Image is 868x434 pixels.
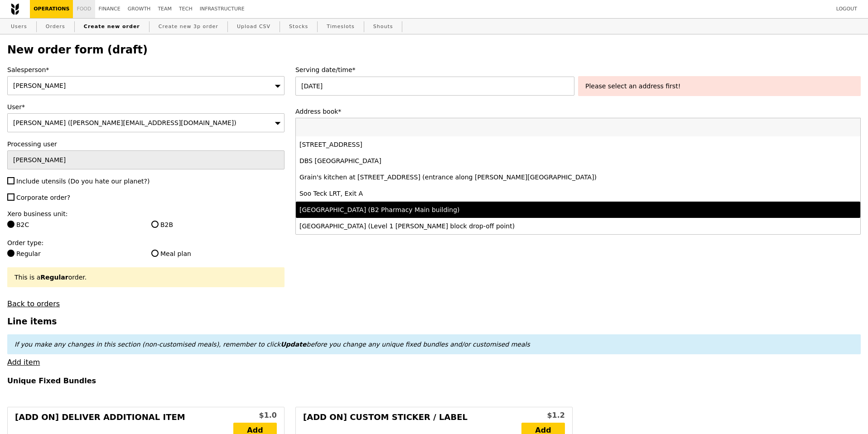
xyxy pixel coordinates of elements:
[151,220,285,229] label: B2B
[295,107,861,116] label: Address book*
[7,140,285,149] label: Processing user
[7,221,14,228] input: B2C
[370,19,397,35] a: Shouts
[151,221,159,228] input: B2B
[299,189,718,198] div: Soo Teck LRT, Exit A
[7,177,14,184] input: Include utensils (Do you hate our planet?)
[80,19,144,35] a: Create new order
[585,82,854,91] div: Please select an address first!
[323,19,358,35] a: Timeslots
[299,156,718,165] div: DBS [GEOGRAPHIC_DATA]
[151,249,285,258] label: Meal plan
[295,77,574,96] input: Serving date
[299,173,718,182] div: Grain's kitchen at [STREET_ADDRESS] (entrance along [PERSON_NAME][GEOGRAPHIC_DATA])
[233,19,274,35] a: Upload CSV
[280,341,306,348] b: Update
[11,3,19,15] img: Grain logo
[14,273,277,282] div: This is a order.
[13,82,66,89] span: [PERSON_NAME]
[7,238,285,247] label: Order type:
[7,317,861,326] h3: Line items
[233,410,277,421] div: $1.0
[299,140,718,149] div: [STREET_ADDRESS]
[7,376,861,385] h4: Unique Fixed Bundles
[7,358,40,366] a: Add item
[40,274,68,281] b: Regular
[285,19,312,35] a: Stocks
[7,65,285,74] label: Salesperson*
[155,19,222,35] a: Create new 3p order
[7,209,285,218] label: Xero business unit:
[7,250,14,257] input: Regular
[13,119,236,126] span: [PERSON_NAME] ([PERSON_NAME][EMAIL_ADDRESS][DOMAIN_NAME])
[299,205,718,214] div: [GEOGRAPHIC_DATA] (B2 Pharmacy Main building)
[7,193,14,201] input: Corporate order?
[7,19,31,35] a: Users
[151,250,159,257] input: Meal plan
[521,410,565,421] div: $1.2
[16,194,70,201] span: Corporate order?
[295,65,861,74] label: Serving date/time*
[7,43,861,56] h2: New order form (draft)
[7,102,285,111] label: User*
[7,220,140,229] label: B2C
[7,249,140,258] label: Regular
[299,222,718,231] div: [GEOGRAPHIC_DATA] (Level 1 [PERSON_NAME] block drop-off point)
[7,299,60,308] a: Back to orders
[16,178,149,185] span: Include utensils (Do you hate our planet?)
[14,341,530,348] em: If you make any changes in this section (non-customised meals), remember to click before you chan...
[42,19,69,35] a: Orders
